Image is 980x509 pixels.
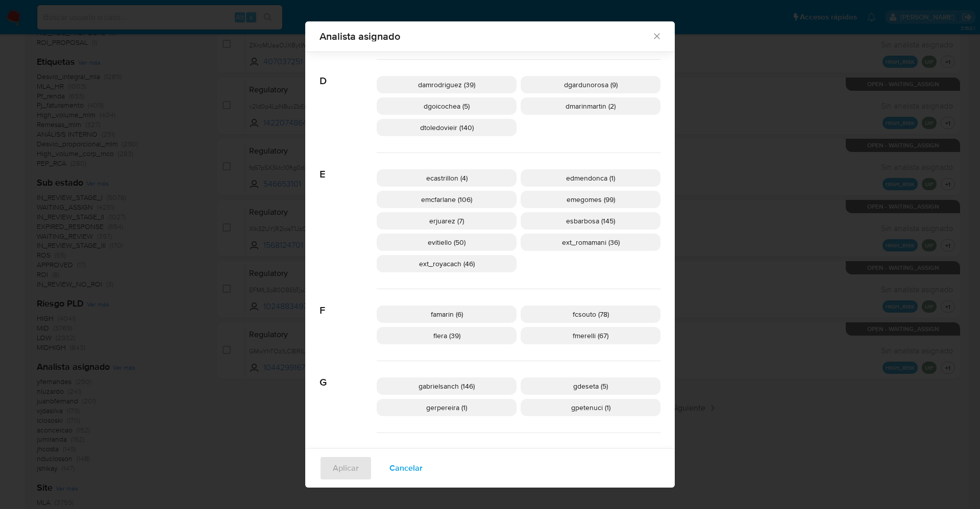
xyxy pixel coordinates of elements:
span: dgardunorosa (9) [564,80,618,90]
span: E [320,153,377,181]
span: F [320,289,377,317]
span: ext_royacach (46) [419,259,475,269]
div: dtoledovieir (140) [377,119,517,136]
button: Cerrar [652,31,661,40]
span: emegomes (99) [567,194,615,205]
span: famarin (6) [431,309,463,319]
div: gpetenuci (1) [521,399,660,416]
div: gabrielsanch (146) [377,377,517,395]
div: evitiello (50) [377,234,517,251]
span: dtoledovieir (140) [420,122,474,133]
span: gabrielsanch (146) [419,381,475,391]
button: Cancelar [376,456,436,480]
div: erjuarez (7) [377,212,517,230]
span: G [320,361,377,389]
div: flera (39) [377,327,517,344]
span: damrodriguez (39) [418,80,475,90]
span: flera (39) [433,330,460,341]
div: emegomes (99) [521,191,660,208]
div: fmerelli (67) [521,327,660,344]
span: evitiello (50) [428,237,465,247]
span: emcfarlane (106) [421,194,472,205]
span: fcsouto (78) [573,309,609,319]
span: Analista asignado [320,31,652,41]
span: gerpereira (1) [426,402,467,413]
div: edmendonca (1) [521,169,660,187]
span: esbarbosa (145) [566,216,615,226]
span: dgoicochea (5) [424,101,470,111]
div: esbarbosa (145) [521,212,660,230]
div: dgoicochea (5) [377,97,517,115]
div: famarin (6) [377,306,517,323]
div: dmarinmartin (2) [521,97,660,115]
span: gpetenuci (1) [571,402,610,413]
div: damrodriguez (39) [377,76,517,93]
div: dgardunorosa (9) [521,76,660,93]
div: ecastrillon (4) [377,169,517,187]
div: emcfarlane (106) [377,191,517,208]
span: gdeseta (5) [573,381,608,391]
span: H [320,433,377,461]
div: gdeseta (5) [521,377,660,395]
span: Cancelar [389,457,423,479]
span: edmendonca (1) [566,173,615,183]
div: ext_royacach (46) [377,255,517,272]
span: ext_romamani (36) [562,237,620,247]
span: D [320,60,377,87]
span: dmarinmartin (2) [566,101,616,111]
div: gerpereira (1) [377,399,517,416]
div: fcsouto (78) [521,306,660,323]
span: ecastrillon (4) [426,173,468,183]
div: ext_romamani (36) [521,234,660,251]
span: fmerelli (67) [573,330,608,341]
span: erjuarez (7) [429,216,464,226]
